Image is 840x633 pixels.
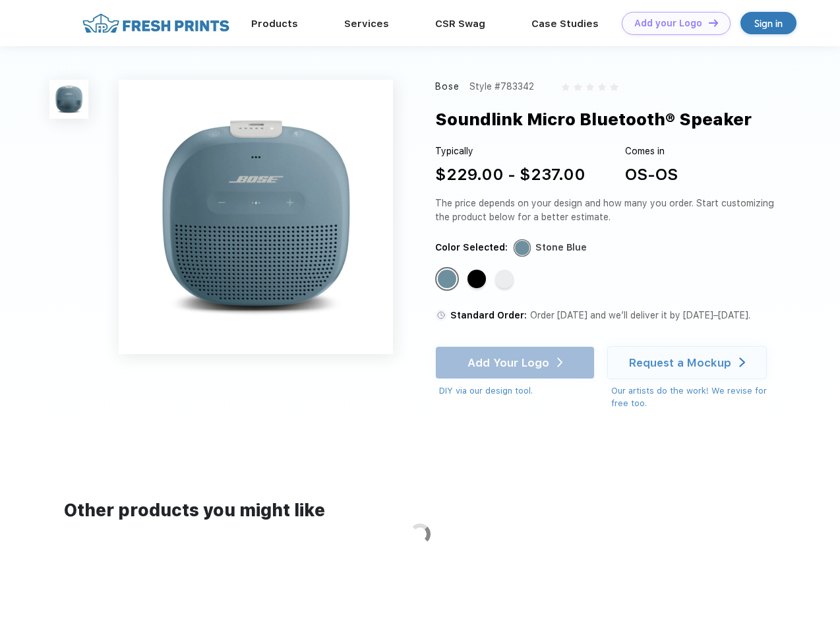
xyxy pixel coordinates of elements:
a: Products [251,18,298,30]
div: Our artists do the work! We revise for free too. [611,384,779,410]
img: gray_star.svg [610,83,618,91]
div: Stone Blue [535,241,587,255]
img: gray_star.svg [598,83,606,91]
img: white arrow [739,357,745,367]
div: Request a Mockup [629,356,731,369]
a: CSR Swag [435,18,485,30]
div: The price depends on your design and how many you order. Start customizing the product below for ... [435,196,779,224]
div: Bose [435,80,460,94]
div: DIY via our design tool. [439,384,595,398]
img: gray_star.svg [586,83,594,91]
img: standard order [435,309,447,321]
img: func=resize&h=100 [49,80,88,119]
span: Order [DATE] and we’ll deliver it by [DATE]–[DATE]. [530,310,750,320]
div: Stone Blue [438,270,456,288]
div: Other products you might like [64,498,775,524]
div: Typically [435,144,585,158]
img: fo%20logo%202.webp [78,12,233,35]
a: Services [344,18,389,30]
div: White Smoke [495,270,514,288]
img: gray_star.svg [562,83,570,91]
a: Sign in [740,12,796,34]
div: Black [467,270,486,288]
div: Style #783342 [469,80,534,94]
div: OS-OS [625,163,678,187]
span: Standard Order: [450,310,527,320]
div: $229.00 - $237.00 [435,163,585,187]
img: DT [709,19,718,26]
div: Color Selected: [435,241,508,255]
div: Soundlink Micro Bluetooth® Speaker [435,107,752,132]
div: Comes in [625,144,678,158]
img: gray_star.svg [574,83,582,91]
div: Sign in [754,16,783,31]
div: Add your Logo [634,18,702,29]
img: func=resize&h=640 [119,80,393,354]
